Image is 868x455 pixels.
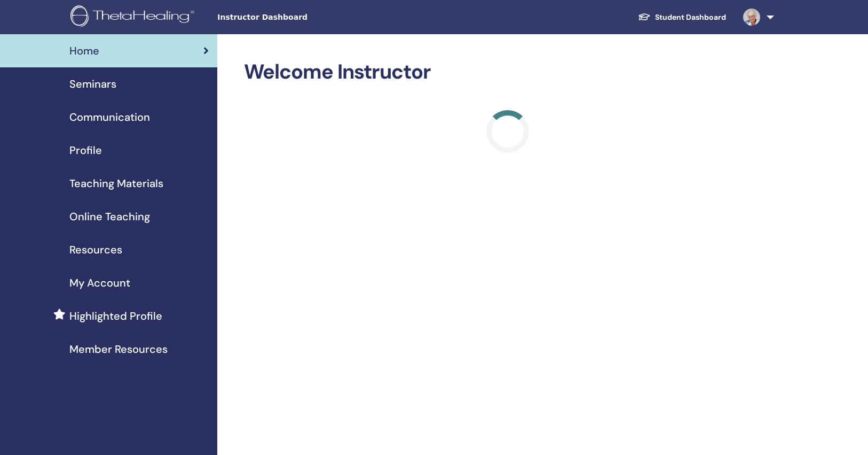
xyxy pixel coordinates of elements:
span: Instructor Dashboard [217,12,377,23]
span: Resources [69,242,122,258]
img: logo.png [70,5,198,29]
span: Seminars [69,76,116,92]
h2: Welcome Instructor [244,60,772,84]
a: Student Dashboard [629,7,735,27]
span: Profile [69,142,102,158]
span: Teaching Materials [69,175,163,191]
img: graduation-cap-white.svg [638,12,651,21]
span: Member Resources [69,341,168,357]
span: Home [69,43,99,59]
span: Online Teaching [69,209,150,225]
span: Communication [69,109,150,125]
img: default.jpg [743,9,760,26]
span: My Account [69,275,130,291]
span: Highlighted Profile [69,308,162,324]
